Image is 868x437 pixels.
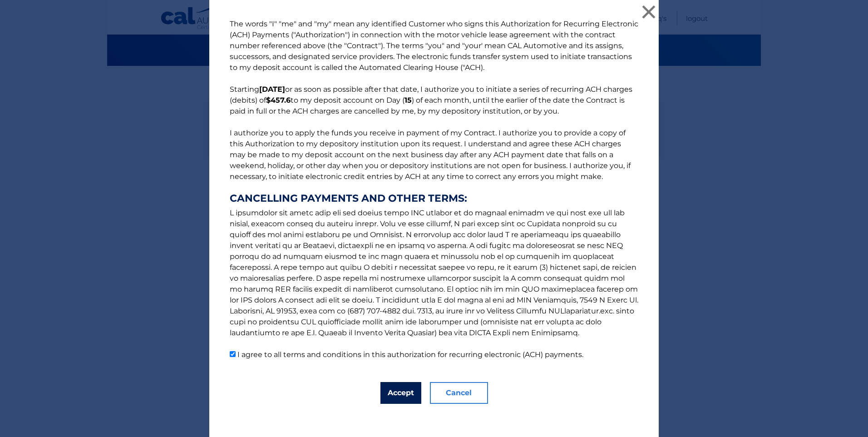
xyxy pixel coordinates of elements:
[237,350,583,359] label: I agree to all terms and conditions in this authorization for recurring electronic (ACH) payments.
[380,382,421,404] button: Accept
[230,193,638,204] strong: CANCELLING PAYMENTS AND OTHER TERMS:
[430,382,488,404] button: Cancel
[640,3,658,21] button: ×
[221,19,647,360] p: The words "I" "me" and "my" mean any identified Customer who signs this Authorization for Recurri...
[259,85,285,94] b: [DATE]
[404,96,412,104] b: 15
[266,96,291,104] b: $457.6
